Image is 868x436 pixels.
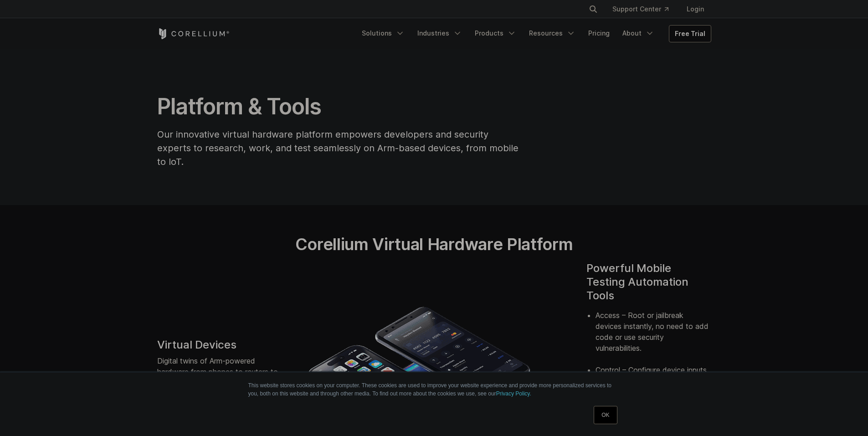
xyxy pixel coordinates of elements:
[586,262,711,303] h4: Powerful Mobile Testing Automation Tools
[669,26,711,42] a: Free Trial
[524,25,581,41] a: Resources
[496,390,531,397] a: Privacy Policy.
[412,25,467,41] a: Industries
[356,25,711,42] div: Navigation Menu
[157,338,282,352] h4: Virtual Devices
[469,25,522,41] a: Products
[679,1,711,17] a: Login
[596,310,711,364] li: Access – Root or jailbreak devices instantly, no need to add code or use security vulnerabilities.
[596,364,711,408] li: Control – Configure device inputs, identifiers, sensors, location, and environment.
[252,234,616,254] h2: Corellium Virtual Hardware Platform
[578,1,711,17] div: Navigation Menu
[617,25,660,41] a: About
[356,25,410,41] a: Solutions
[157,355,282,388] p: Digital twins of Arm-powered hardware from phones to routers to automotive systems.
[157,129,519,167] span: Our innovative virtual hardware platform empowers developers and security experts to research, wo...
[585,1,601,17] button: Search
[157,93,520,120] h1: Platform & Tools
[594,406,617,424] a: OK
[248,381,620,398] p: This website stores cookies on your computer. These cookies are used to improve your website expe...
[157,28,230,39] a: Corellium Home
[583,25,615,41] a: Pricing
[605,1,676,17] a: Support Center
